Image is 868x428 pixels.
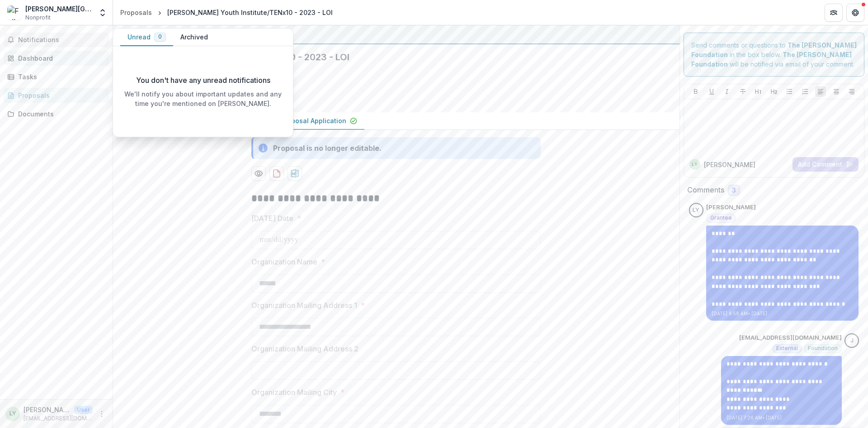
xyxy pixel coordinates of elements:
div: Proposals [18,91,102,100]
div: [PERSON_NAME][GEOGRAPHIC_DATA]/[PERSON_NAME][GEOGRAPHIC_DATA] [25,4,93,14]
p: [PERSON_NAME] [706,203,756,212]
div: Lauren Yamaoka [693,207,699,213]
button: Partners [825,4,843,22]
p: [PERSON_NAME] [704,160,755,169]
button: Underline [706,86,717,97]
div: jcline@bolickfoundation.org [850,338,854,344]
button: Unread [120,29,173,46]
span: 0 [158,34,162,40]
div: Send comments or questions to in the box below. will be notified via email of your comment. [684,33,865,77]
a: Dashboard [4,51,109,66]
button: More [96,409,107,419]
div: [PERSON_NAME] Youth Institute/TENx10 - 2023 - LOI [167,8,333,17]
span: External [776,345,798,351]
div: Lauren Yamaoka [692,162,698,167]
p: User [74,406,93,414]
button: Strike [737,86,748,97]
p: We'll notify you about important updates and any time you're mentioned on [PERSON_NAME]. [120,89,286,108]
a: Tasks [4,69,109,84]
img: Fuller Theological Seminary/Fuller Youth Institute [7,5,22,20]
button: download-proposal [288,166,302,181]
p: Organization Mailing City [251,387,337,398]
a: Proposals [4,88,109,103]
div: Dashboard [18,53,102,63]
a: Documents [4,106,109,121]
div: The [PERSON_NAME] Foundation [120,29,672,40]
span: Notifications [18,36,105,44]
button: download-proposal [269,166,284,181]
button: Heading 1 [753,86,764,97]
button: Get Help [846,4,864,22]
p: [DATE] 8:58 AM • [DATE] [712,310,853,317]
button: Open entity switcher [96,4,109,22]
span: Foundation [808,345,838,351]
p: Organization Mailing Address 2 [251,343,359,354]
p: [DATE] Date [251,213,293,224]
button: Bold [690,86,701,97]
p: [DATE] 7:26 AM • [DATE] [726,414,836,421]
p: [EMAIL_ADDRESS][DOMAIN_NAME] [739,333,842,342]
button: Align Left [815,86,826,97]
button: Align Right [846,86,857,97]
p: [EMAIL_ADDRESS][DOMAIN_NAME] [24,414,93,423]
button: Preview 86f192d9-0ffa-49b4-a03a-03b3ba5960c7-1.pdf [251,166,266,181]
span: Grantee [710,215,732,221]
button: Add Comment [793,157,859,172]
button: Italicize [722,86,732,97]
button: Ordered List [800,86,811,97]
p: Organization Name [251,256,317,267]
p: [PERSON_NAME] [24,405,71,414]
div: Proposals [120,8,152,17]
a: Proposals [117,6,156,19]
h2: [PERSON_NAME] Youth Institute/TENx10 - 2023 - LOI [120,52,658,63]
h2: Comments [687,186,724,194]
nav: breadcrumb [117,6,336,19]
span: 3 [732,187,736,194]
div: Documents [18,109,102,119]
p: You don't have any unread notifications [136,75,270,86]
button: Bullet List [784,86,795,97]
button: Notifications [4,33,109,47]
button: Align Center [831,86,842,97]
button: Archived [173,29,215,46]
p: Organization Mailing Address 1 [251,300,357,311]
div: Tasks [18,72,102,82]
div: Proposal is no longer editable. [273,143,382,154]
div: Lauren Yamaoka [9,411,16,417]
span: Nonprofit [25,14,51,22]
button: Heading 2 [769,86,779,97]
